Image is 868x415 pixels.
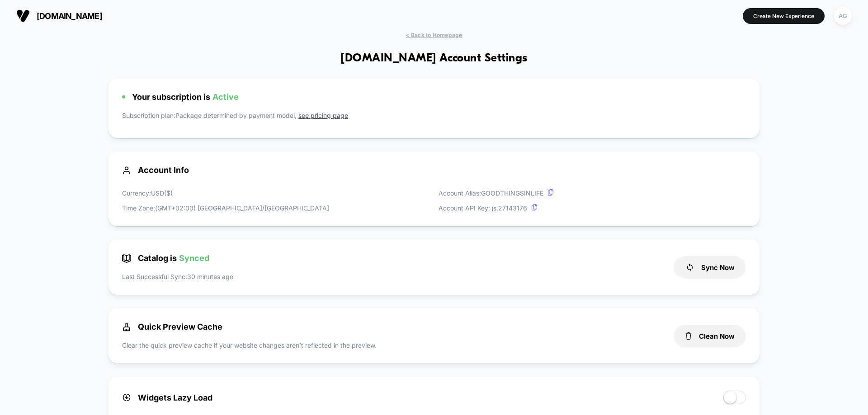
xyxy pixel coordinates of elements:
[831,7,854,25] button: AG
[674,256,746,279] button: Sync Now
[743,8,825,24] button: Create New Experience
[122,165,746,175] span: Account Info
[14,9,105,23] button: [DOMAIN_NAME]
[212,92,239,102] span: Active
[439,203,554,213] p: Account API Key: js. 27143176
[122,272,233,281] p: Last Successful Sync: 30 minutes ago
[674,325,746,347] button: Clean Now
[122,253,209,263] span: Catalog is
[122,111,746,125] p: Subscription plan: Package determined by payment model,
[37,11,102,21] span: [DOMAIN_NAME]
[122,188,329,198] p: Currency: USD ( $ )
[132,92,239,102] span: Your subscription is
[122,203,329,213] p: Time Zone: (GMT+02:00) [GEOGRAPHIC_DATA]/[GEOGRAPHIC_DATA]
[16,9,30,23] img: Visually logo
[122,393,212,402] span: Widgets Lazy Load
[340,52,527,65] h1: [DOMAIN_NAME] Account Settings
[834,7,852,25] div: AG
[298,112,348,119] a: see pricing page
[406,32,462,38] span: < Back to Homepage
[179,253,209,263] span: Synced
[122,322,222,331] span: Quick Preview Cache
[439,188,554,198] p: Account Alias: GOODTHINGSINLIFE
[122,340,377,350] p: Clear the quick preview cache if your website changes aren’t reflected in the preview.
